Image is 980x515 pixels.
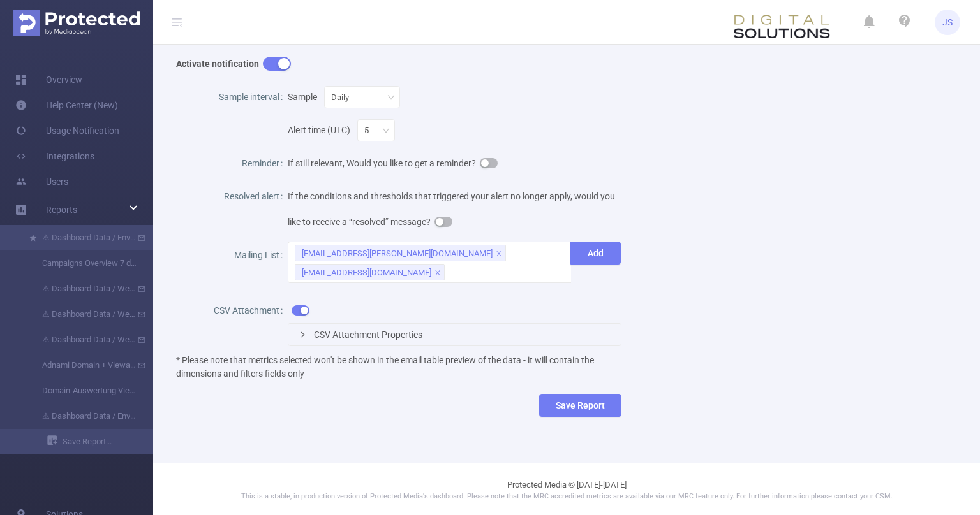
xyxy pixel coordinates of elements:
p: This is a stable, in production version of Protected Media's dashboard. Please note that the MRC ... [185,491,948,502]
a: Reports [46,197,77,222]
button: Save Report [539,394,621,417]
div: icon: rightCSV Attachment Properties [288,324,621,345]
span: If still relevant, Would you like to get a reminder? [288,158,498,168]
a: ⚠ Dashboard Data / Environment + Browser Report 2.0 [26,403,138,429]
div: 5 [364,120,378,141]
i: icon: close [496,250,502,258]
li: jan.storek@publicismedia.com [295,245,506,261]
div: Alert time (UTC) [288,110,622,143]
a: ⚠ Dashboard Data / Weekly catch-up - [DATE] [26,301,138,327]
span: CSV Attachment Properties [314,330,422,340]
b: Activate notification [176,59,259,69]
img: Protected Media [13,10,140,36]
div: [EMAIL_ADDRESS][PERSON_NAME][DOMAIN_NAME] [302,245,493,262]
i: icon: close [434,270,441,277]
a: Users [15,169,68,194]
i: icon: down [387,94,395,103]
a: Integrations [15,143,94,169]
a: ⚠ Dashboard Data / Environment + Browser Report [26,225,138,250]
a: ⚠ Dashboard Data / Weekly catch-up - [DATE] [26,276,138,301]
a: Adnami Domain + Viewability Report [26,352,138,378]
li: pm-unlimited@publicis-unlimited.de [295,264,445,280]
span: JS [942,10,953,35]
div: * Please note that metrics selected won't be shown in the email table preview of the data - it wi... [176,82,621,394]
i: icon: right [299,331,306,338]
a: Overview [15,67,82,92]
a: Domain-Auswertung Viewability [26,378,138,403]
label: Resolved alert [224,191,288,201]
span: Reminder [242,158,279,168]
span: Sample interval [219,92,279,102]
a: ⚠ Dashboard Data / Weekly catch-up - [DATE] [26,327,138,352]
label: Mailing List [234,250,288,260]
i: icon: down [382,127,390,136]
a: Usage Notification [15,118,119,143]
span: Reports [46,205,77,215]
a: Campaigns Overview 7 days [26,250,138,276]
div: [EMAIL_ADDRESS][DOMAIN_NAME] [302,265,431,281]
a: Help Center (New) [15,92,118,118]
a: Save Report... [47,429,153,454]
span: If the conditions and thresholds that triggered your alert no longer apply, would you like to rec... [288,191,615,227]
div: Daily [331,87,358,108]
label: CSV Attachment: [214,305,288,316]
button: Add [570,242,621,265]
div: Sample [288,84,622,110]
